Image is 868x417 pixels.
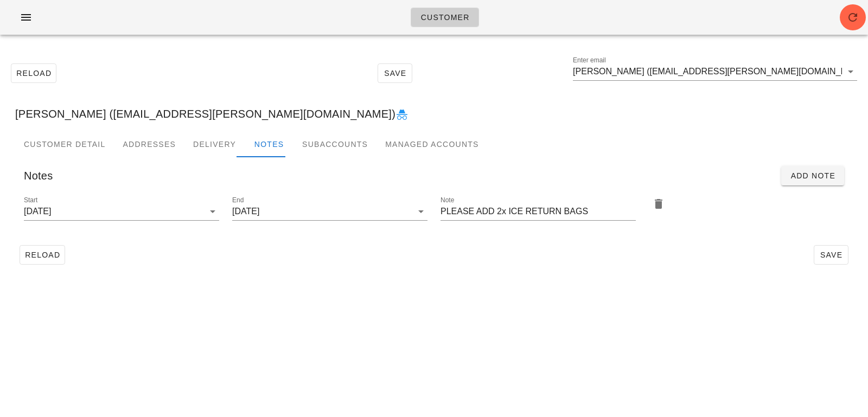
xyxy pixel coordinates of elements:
[441,196,454,204] label: Note
[20,245,65,265] button: Reload
[573,56,606,65] label: Enter email
[184,131,245,157] div: Delivery
[378,63,412,83] button: Save
[191,205,204,218] button: Clear Start
[293,131,376,157] div: Subaccounts
[15,131,114,157] div: Customer Detail
[411,8,478,27] a: Customer
[245,131,293,157] div: Notes
[790,171,835,180] span: Add Note
[376,131,487,157] div: Managed Accounts
[814,245,848,265] button: Save
[7,97,861,131] div: [PERSON_NAME] ([EMAIL_ADDRESS][PERSON_NAME][DOMAIN_NAME])
[24,251,60,259] span: Reload
[399,205,412,218] button: Clear End
[11,63,56,83] button: Reload
[16,69,52,78] span: Reload
[819,251,844,259] span: Save
[114,131,184,157] div: Addresses
[15,157,853,194] div: Notes
[232,196,244,204] label: End
[781,166,844,185] button: Add Note
[420,13,469,22] span: Customer
[382,69,407,78] span: Save
[24,196,37,204] label: Start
